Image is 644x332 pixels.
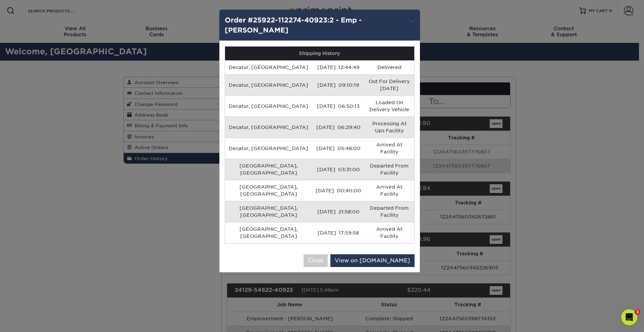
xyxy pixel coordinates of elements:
td: [DATE] 00:40:00 [312,180,365,201]
span: 1 [635,309,640,315]
td: [DATE] 05:48:00 [312,138,365,159]
td: Departed From Facility [365,159,414,180]
td: Decatur, [GEOGRAPHIC_DATA] [225,74,312,95]
td: Decatur, [GEOGRAPHIC_DATA] [225,117,312,138]
a: View on [DOMAIN_NAME] [330,254,415,267]
td: Arrived At Facility [365,222,414,243]
td: Processing At Ups Facility [365,117,414,138]
td: [GEOGRAPHIC_DATA], [GEOGRAPHIC_DATA] [225,222,312,243]
td: Arrived At Facility [365,138,414,159]
button: Close [304,254,328,267]
td: Decatur, [GEOGRAPHIC_DATA] [225,138,312,159]
td: [DATE] 09:10:19 [312,74,365,95]
td: Loaded On Delivery Vehicle [365,95,414,117]
td: [GEOGRAPHIC_DATA], [GEOGRAPHIC_DATA] [225,159,312,180]
td: [GEOGRAPHIC_DATA], [GEOGRAPHIC_DATA] [225,180,312,201]
td: Out For Delivery [DATE] [365,74,414,95]
td: [GEOGRAPHIC_DATA], [GEOGRAPHIC_DATA] [225,201,312,222]
td: Arrived At Facility [365,180,414,201]
td: [DATE] 17:59:58 [312,222,365,243]
td: Departed From Facility [365,201,414,222]
td: [DATE] 21:58:00 [312,201,365,222]
td: [DATE] 12:44:49 [312,60,365,74]
th: Shipping History [225,47,414,60]
td: [DATE] 03:31:00 [312,159,365,180]
button: × [404,10,420,28]
td: [DATE] 06:50:13 [312,95,365,117]
h4: Order #25922-112274-40923:2 - Emp - [PERSON_NAME] [225,15,415,35]
td: [DATE] 06:29:40 [312,117,365,138]
td: Decatur, [GEOGRAPHIC_DATA] [225,60,312,74]
td: Delivered [365,60,414,74]
iframe: Intercom live chat [621,309,637,325]
td: Decatur, [GEOGRAPHIC_DATA] [225,95,312,117]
